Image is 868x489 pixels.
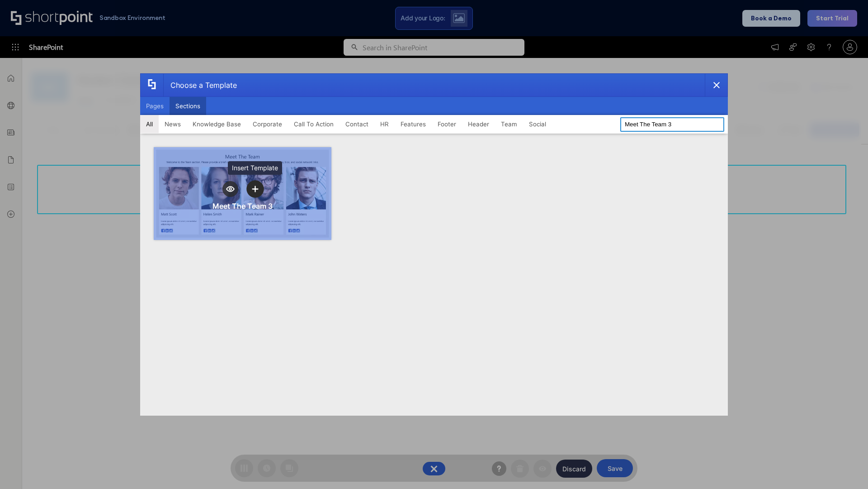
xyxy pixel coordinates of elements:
[159,115,187,133] button: News
[495,115,523,133] button: Team
[462,115,495,133] button: Header
[163,74,237,96] div: Choose a Template
[212,201,273,211] div: Meet The Team 3
[140,73,728,416] div: template selector
[523,115,552,133] button: Social
[374,115,395,133] button: HR
[170,97,206,115] button: Sections
[432,115,462,133] button: Footer
[187,115,247,133] button: Knowledge Base
[823,446,868,489] iframe: Chat Widget
[140,97,170,115] button: Pages
[395,115,432,133] button: Features
[140,115,159,133] button: All
[620,117,724,132] input: Search
[288,115,340,133] button: Call To Action
[247,115,288,133] button: Corporate
[340,115,374,133] button: Contact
